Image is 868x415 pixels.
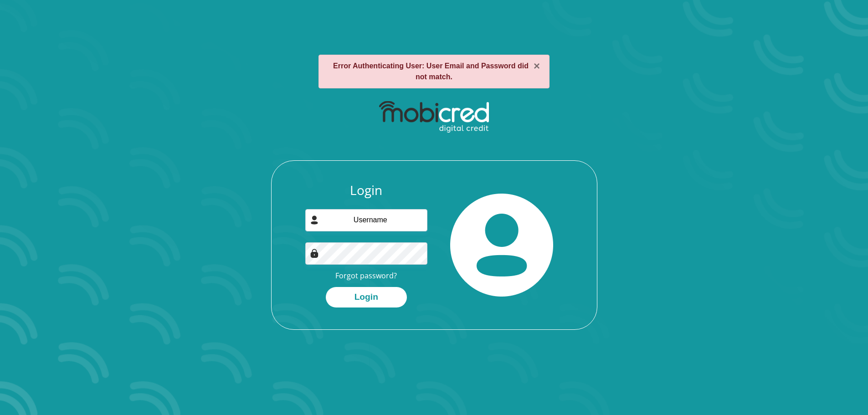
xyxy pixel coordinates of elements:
strong: Error Authenticating User: User Email and Password did not match. [333,62,529,81]
img: Image [310,249,319,258]
input: Username [305,209,427,231]
a: Forgot password? [335,271,397,281]
button: × [534,61,540,72]
img: mobicred logo [379,101,489,133]
button: Login [326,287,407,307]
h3: Login [305,183,427,198]
img: user-icon image [310,215,319,225]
